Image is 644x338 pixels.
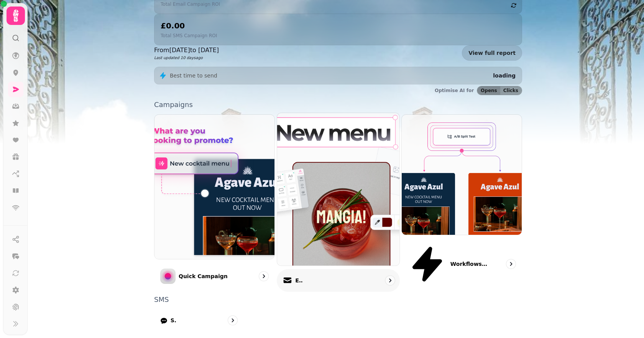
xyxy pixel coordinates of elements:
[386,277,394,284] svg: go to
[260,272,268,280] svg: go to
[170,72,217,79] p: Best time to send
[500,86,522,95] button: Clicks
[402,115,522,235] img: Workflows (coming soon)
[161,33,217,39] p: Total SMS Campaign ROI
[507,260,515,268] svg: go to
[154,114,275,290] a: Quick CampaignQuick Campaign
[295,277,303,284] p: Email
[179,272,228,280] p: Quick Campaign
[477,86,500,95] button: Opens
[450,260,489,268] p: Workflows (coming soon)
[481,88,497,93] span: Opens
[271,106,406,274] img: Email
[493,73,516,79] span: loading
[154,46,219,55] p: From [DATE] to [DATE]
[462,45,522,61] a: View full report
[154,101,522,108] p: Campaigns
[154,296,522,303] p: SMS
[435,87,474,94] p: Optimise AI for
[229,317,237,324] svg: go to
[401,114,522,290] a: Workflows (coming soon)Workflows (coming soon)
[154,309,244,331] a: SMS
[161,1,220,7] p: Total Email Campaign ROI
[154,115,274,259] img: Quick Campaign
[503,88,518,93] span: Clicks
[154,55,219,61] p: Last updated 10 days ago
[277,112,400,292] a: EmailEmail
[171,317,176,324] p: SMS
[161,20,217,31] h2: £0.00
